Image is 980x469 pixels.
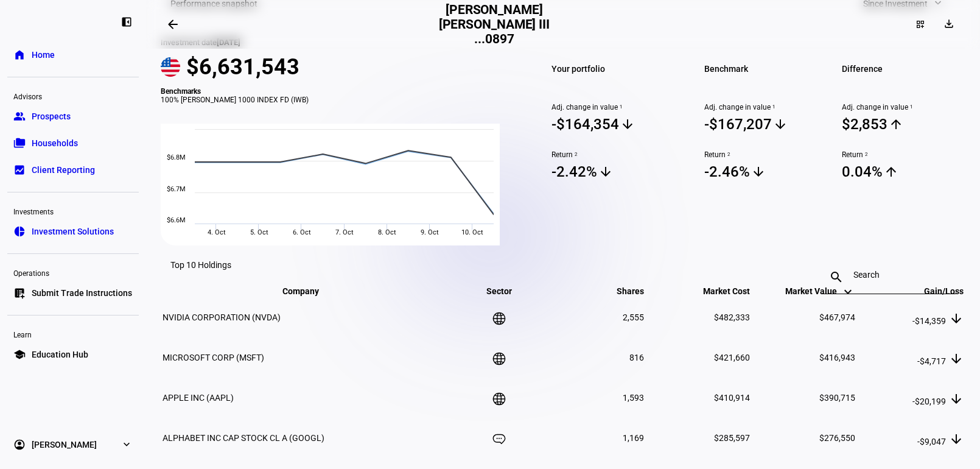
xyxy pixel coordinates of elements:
[785,286,855,296] span: Market Value
[293,228,311,236] span: 6. Oct
[726,150,730,159] sup: 2
[915,19,925,29] mat-icon: dashboard_customize
[161,96,517,104] div: 100% [PERSON_NAME] 1000 INDEX FD (IWB)
[7,87,139,104] div: Advisors
[32,225,114,238] span: Investment Solutions
[751,164,766,179] mat-icon: arrow_downward
[623,393,644,403] span: 1,593
[170,260,231,270] eth-data-table-title: Top 10 Holdings
[7,131,139,155] a: folder_copyHouseholds
[551,163,675,181] span: -2.42%
[822,270,851,284] mat-icon: search
[163,312,281,322] span: NVIDIA CORPORATION (NVDA)
[714,312,750,322] span: $482,333
[378,228,396,236] span: 8. Oct
[7,264,139,281] div: Operations
[32,137,78,149] span: Households
[629,353,644,362] span: 816
[623,433,644,443] span: 1,169
[208,228,226,236] span: 4. Oct
[461,228,483,236] span: 10. Oct
[623,312,644,322] span: 2,555
[704,103,828,111] span: Adj. change in value
[32,287,132,299] span: Submit Trade Instructions
[477,286,521,296] span: Sector
[949,351,964,366] mat-icon: arrow_downward
[551,150,675,159] span: Return
[853,270,924,280] input: Search
[819,433,855,443] span: $276,550
[13,110,26,122] eth-mat-symbol: group
[32,164,95,176] span: Client Reporting
[714,353,750,362] span: $421,660
[912,316,946,326] span: -$14,359
[166,17,180,32] mat-icon: arrow_backwards
[819,393,855,403] span: $390,715
[949,432,964,446] mat-icon: arrow_downward
[714,393,750,403] span: $410,914
[771,103,775,111] sup: 1
[32,348,88,361] span: Education Hub
[335,228,354,236] span: 7. Oct
[32,439,97,451] span: [PERSON_NAME]
[841,284,855,299] mat-icon: keyboard_arrow_down
[949,311,964,326] mat-icon: arrow_downward
[167,185,186,193] text: $6.7M
[7,202,139,219] div: Investments
[685,286,750,296] span: Market Cost
[949,392,964,406] mat-icon: arrow_downward
[13,287,26,299] eth-mat-symbol: list_alt_add
[551,116,619,133] div: -$164,354
[906,286,964,296] span: Gain/Loss
[13,439,26,451] eth-mat-symbol: account_circle
[7,219,139,244] a: pie_chartInvestment Solutions
[704,115,828,133] span: -$167,207
[917,356,946,366] span: -$4,717
[889,117,903,132] mat-icon: arrow_upward
[598,286,644,296] span: Shares
[32,49,55,61] span: Home
[7,325,139,342] div: Learn
[13,164,26,176] eth-mat-symbol: bid_landscape
[773,117,788,132] mat-icon: arrow_downward
[551,103,675,111] span: Adj. change in value
[32,110,71,122] span: Prospects
[863,150,868,159] sup: 2
[7,104,139,129] a: groupProspects
[7,158,139,182] a: bid_landscapeClient Reporting
[618,103,623,111] sup: 1
[13,137,26,149] eth-mat-symbol: folder_copy
[917,437,946,446] span: -$9,047
[13,348,26,361] eth-mat-symbol: school
[186,54,299,80] span: $6,631,543
[13,49,26,61] eth-mat-symbol: home
[121,439,133,451] eth-mat-symbol: expand_more
[704,150,828,159] span: Return
[842,103,965,111] span: Adj. change in value
[167,153,186,161] text: $6.8M
[7,43,139,67] a: homeHome
[842,115,965,133] span: $2,853
[421,228,439,236] span: 9. Oct
[598,164,613,179] mat-icon: arrow_downward
[620,117,635,132] mat-icon: arrow_downward
[163,393,234,403] span: APPLE INC (AAPL)
[551,60,675,77] span: Your portfolio
[167,216,186,224] text: $6.6M
[282,286,337,296] span: Company
[704,60,828,77] span: Benchmark
[714,433,750,443] span: $285,597
[13,225,26,238] eth-mat-symbol: pie_chart
[819,353,855,362] span: $416,943
[908,103,913,111] sup: 1
[912,397,946,406] span: -$20,199
[161,87,517,96] div: Benchmarks
[250,228,268,236] span: 5. Oct
[842,150,965,159] span: Return
[943,18,955,30] mat-icon: download
[842,60,965,77] span: Difference
[884,164,898,179] mat-icon: arrow_upward
[429,2,559,46] h2: [PERSON_NAME] [PERSON_NAME] III ...0897
[121,16,133,28] eth-mat-symbol: left_panel_close
[163,433,324,443] span: ALPHABET INC CAP STOCK CL A (GOOGL)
